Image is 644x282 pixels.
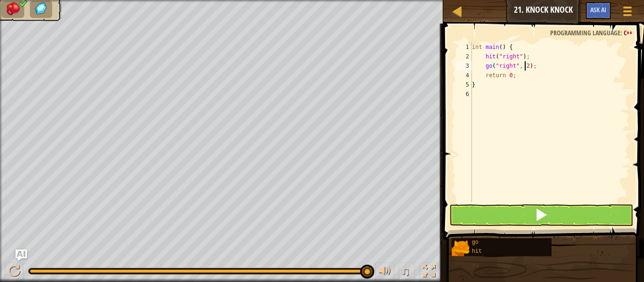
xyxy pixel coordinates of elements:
span: C++ [624,28,632,37]
span: hit [472,248,482,255]
span: Ask AI [590,5,606,14]
button: Ask AI [586,2,611,19]
div: 6 [456,89,472,99]
li: Hit the crates. [1,0,24,18]
div: 3 [456,61,472,71]
button: ♫ [399,263,415,282]
div: 2 [456,52,472,61]
span: ♫ [401,264,410,278]
button: Ask AI [16,250,27,261]
button: Shift+Enter: Run current code. [449,204,633,226]
button: Show game menu [616,2,639,24]
span: Programming language [550,28,620,37]
div: 1 [456,42,472,52]
button: Ctrl + P: Play [5,263,24,282]
div: 4 [456,71,472,80]
button: Adjust volume [375,263,394,282]
button: Toggle fullscreen [420,263,438,282]
li: Collect the gems. [30,0,52,18]
img: portrait.png [452,239,470,257]
div: 5 [456,80,472,89]
span: : [620,28,624,37]
span: go [472,239,479,246]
